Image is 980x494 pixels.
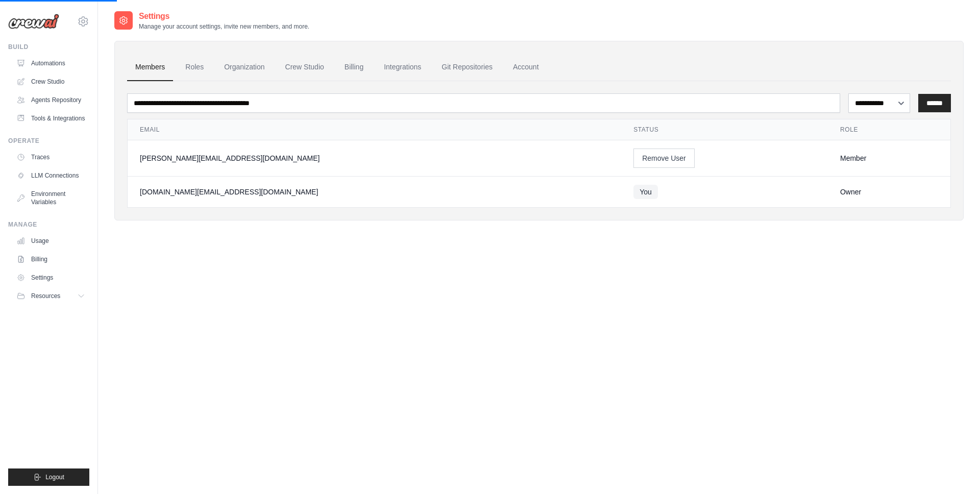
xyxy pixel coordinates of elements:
a: Crew Studio [12,73,89,90]
a: Billing [12,251,89,267]
a: Environment Variables [12,186,89,210]
h2: Settings [139,10,309,22]
p: Manage your account settings, invite new members, and more. [139,22,309,31]
div: Manage [8,220,89,229]
a: Account [505,54,547,81]
button: Logout [8,468,89,486]
div: Operate [8,137,89,145]
a: Billing [336,54,372,81]
span: Resources [31,292,60,300]
button: Remove User [633,149,695,168]
a: Traces [12,149,89,165]
th: Status [621,119,828,140]
a: Tools & Integrations [12,110,89,127]
span: You [633,185,658,199]
div: [PERSON_NAME][EMAIL_ADDRESS][DOMAIN_NAME] [140,153,609,163]
th: Role [828,119,950,140]
a: Usage [12,233,89,249]
a: Automations [12,55,89,71]
a: Roles [177,54,212,81]
img: Logo [8,14,59,29]
span: Logout [45,473,64,481]
button: Resources [12,288,89,304]
div: Build [8,43,89,51]
a: LLM Connections [12,167,89,184]
div: Member [840,153,938,163]
th: Email [128,119,621,140]
a: Members [127,54,173,81]
a: Settings [12,269,89,286]
div: Owner [840,187,938,197]
a: Crew Studio [277,54,332,81]
a: Organization [216,54,273,81]
a: Integrations [376,54,429,81]
div: [DOMAIN_NAME][EMAIL_ADDRESS][DOMAIN_NAME] [140,187,609,197]
a: Agents Repository [12,92,89,108]
a: Git Repositories [433,54,501,81]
